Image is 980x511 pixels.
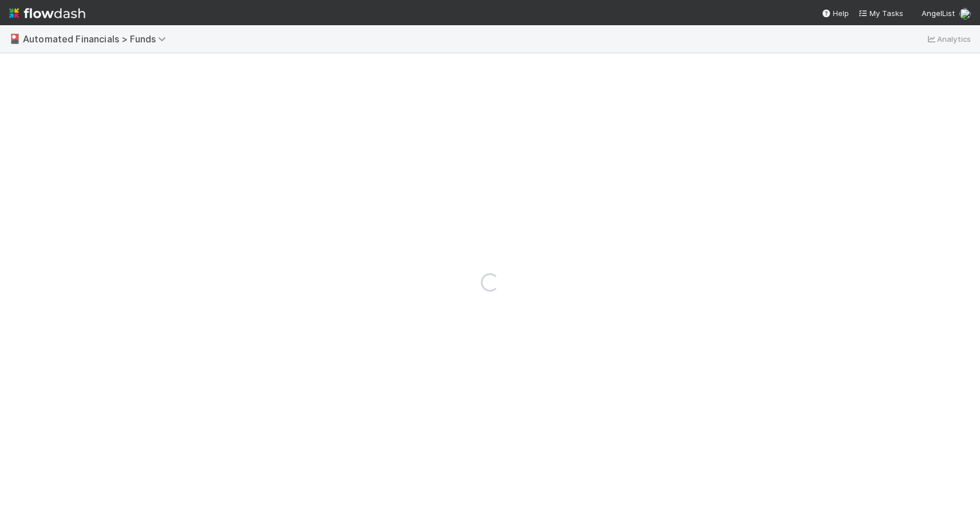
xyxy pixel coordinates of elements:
[9,3,85,23] img: logo-inverted-e16ddd16eac7371096b0.svg
[9,34,21,44] span: 🎴
[926,32,971,46] a: Analytics
[922,9,955,18] span: AngelList
[23,33,172,45] span: Automated Financials > Funds
[858,7,903,19] a: My Tasks
[821,7,849,19] div: Help
[858,9,903,18] span: My Tasks
[959,8,971,19] img: avatar_5ff1a016-d0ce-496a-bfbe-ad3802c4d8a0.png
